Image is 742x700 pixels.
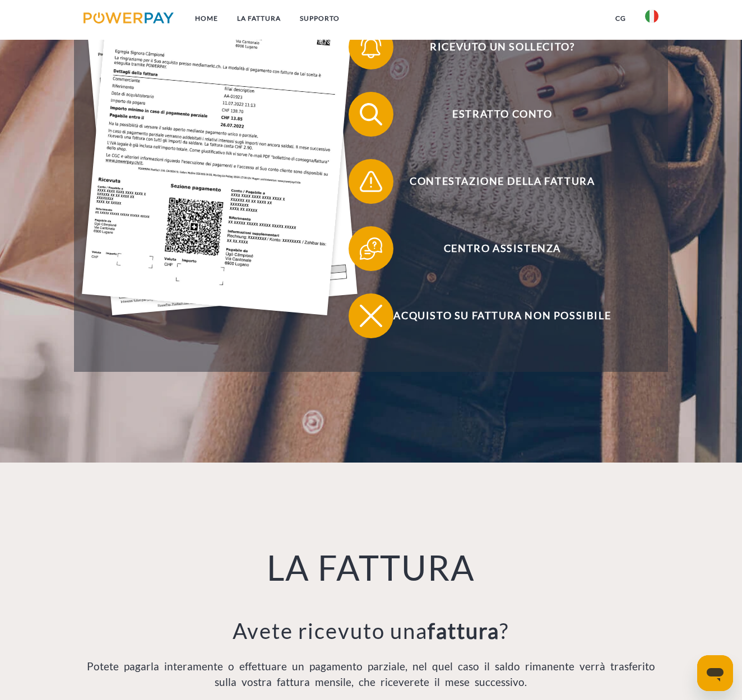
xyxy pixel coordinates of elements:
[697,655,733,691] iframe: Pulsante per aprire la finestra di messaggistica
[357,167,385,195] img: qb_warning.svg
[365,159,639,204] span: Contestazione della fattura
[357,33,385,61] img: qb_bell.svg
[84,12,174,24] img: logo-powerpay.svg
[186,8,228,29] a: Home
[365,226,639,271] span: Centro assistenza
[83,618,658,645] h3: Avete ricevuto una ?
[349,159,640,204] button: Contestazione della fattura
[83,659,658,690] p: Potete pagarla interamente o effettuare un pagamento parziale, nel quel caso il saldo rimanente v...
[83,547,658,590] h1: LA FATTURA
[228,8,290,29] a: LA FATTURA
[365,25,639,69] span: Ricevuto un sollecito?
[645,10,658,23] img: it
[290,8,349,29] a: Supporto
[428,618,499,643] b: fattura
[349,25,640,69] button: Ricevuto un sollecito?
[357,302,385,330] img: qb_close.svg
[349,293,640,338] button: Acquisto su fattura non possibile
[365,92,639,137] span: Estratto conto
[357,235,385,263] img: qb_help.svg
[349,226,640,271] button: Centro assistenza
[365,293,639,338] span: Acquisto su fattura non possibile
[606,8,636,29] a: CG
[357,100,385,128] img: qb_search.svg
[349,92,640,137] button: Estratto conto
